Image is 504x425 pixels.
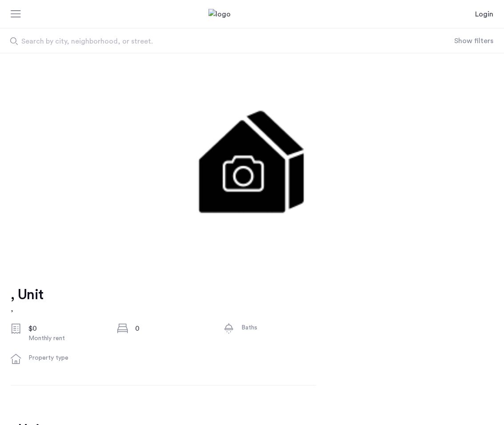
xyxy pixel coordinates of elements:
[11,286,43,314] a: , Unit,
[208,9,296,20] img: logo
[135,323,210,334] div: 0
[475,9,493,20] a: Login
[11,304,43,314] h2: ,
[28,353,103,362] div: Property type
[28,334,103,343] div: Monthly rent
[208,9,296,20] a: Cazamio Logo
[21,36,385,47] span: Search by city, neighborhood, or street.
[28,323,103,334] div: $0
[241,323,316,332] div: Baths
[91,53,413,265] img: 2.gif
[11,286,43,304] h1: , Unit
[454,36,493,46] button: Show or hide filters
